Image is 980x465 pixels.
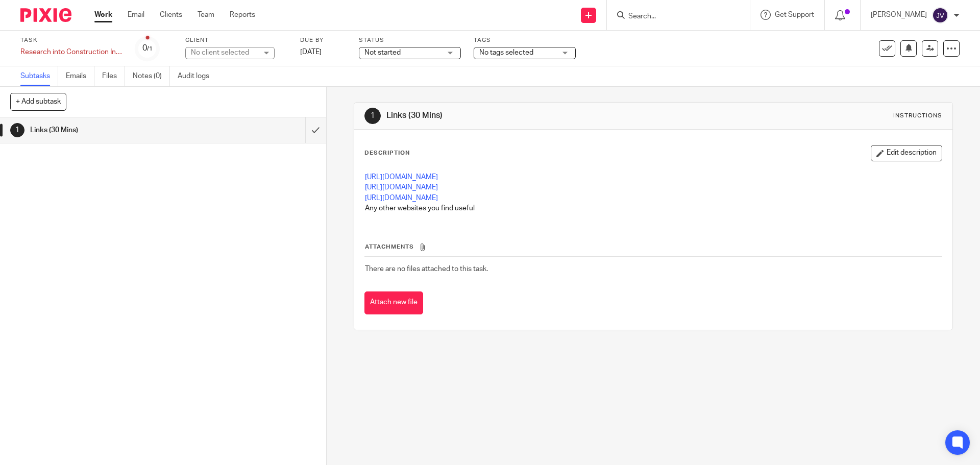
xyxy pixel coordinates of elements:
img: Pixie [20,8,71,22]
label: Status [359,36,461,44]
a: Email [128,10,144,20]
label: Client [185,36,287,44]
a: Emails [66,66,94,86]
a: Audit logs [178,66,217,86]
div: 1 [10,123,24,137]
a: Work [94,10,112,20]
label: Task [20,36,122,44]
span: Get Support [775,11,814,18]
a: Files [102,66,125,86]
span: There are no files attached to this task. [365,265,488,273]
button: Edit description [871,145,942,161]
span: Not started [364,49,401,56]
div: 0 [142,42,153,54]
p: [PERSON_NAME] [871,10,927,20]
div: 1 [364,108,381,124]
input: Search [627,12,719,21]
p: Any other websites you find useful [365,203,941,213]
span: [DATE] [300,48,322,56]
a: [URL][DOMAIN_NAME] [365,184,438,191]
h1: Links (30 Mins) [386,110,675,121]
img: svg%3E [932,7,948,23]
div: No client selected [191,47,257,58]
a: Team [198,10,214,20]
h1: Links (30 Mins) [30,123,207,138]
a: Subtasks [20,66,58,86]
div: Instructions [893,112,942,120]
small: /1 [147,46,153,52]
a: [URL][DOMAIN_NAME] [365,194,438,202]
div: Research into Construction Industry Scheme [20,47,122,57]
a: Clients [160,10,182,20]
a: [URL][DOMAIN_NAME] [365,174,438,181]
span: Attachments [365,244,414,250]
label: Tags [474,36,576,44]
a: Reports [230,10,255,20]
button: Attach new file [364,291,423,314]
span: No tags selected [479,49,533,56]
button: + Add subtask [10,93,66,110]
label: Due by [300,36,346,44]
a: Notes (0) [133,66,170,86]
p: Description [364,149,410,157]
